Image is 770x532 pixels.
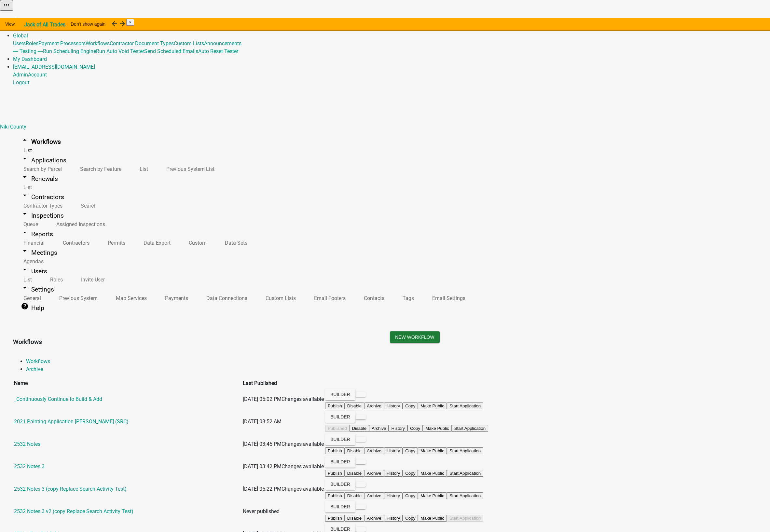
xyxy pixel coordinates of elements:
button: New Workflow [390,331,440,343]
button: Archive [364,492,384,499]
span: Changes available [282,441,324,447]
a: arrow_drop_upWorkflows [13,134,69,149]
button: Disable [345,470,364,477]
button: Builder [325,411,355,423]
button: Start Application [447,492,483,499]
span: [DATE] 05:22 PM [243,486,282,492]
i: arrow_drop_down [21,228,29,236]
a: Tags [392,291,422,305]
a: ---- Testing ---- [13,48,43,54]
button: Archive [364,470,384,477]
a: 2021 Painting Application [PERSON_NAME] (SRC) [14,418,129,425]
a: Permits [97,236,133,250]
button: History [384,492,403,499]
a: Roles [26,40,38,47]
button: Publish [325,447,345,454]
a: List [13,273,40,287]
a: Assigned Inspections [46,217,113,231]
button: Make Public [423,425,452,432]
h3: Workflows [13,337,380,347]
button: Make Public [418,470,447,477]
a: Users [13,40,26,47]
a: arrow_drop_downInspections [13,208,72,223]
a: 2532 Notes 3 v2 (copy Replace Search Activity Test) [14,508,133,514]
a: Archive [26,366,43,372]
a: arrow_drop_downRenewals [13,171,66,186]
a: List [129,162,156,176]
a: arrow_drop_downContractors [13,189,72,205]
i: arrow_forward [118,20,126,28]
i: arrow_back [111,20,118,28]
a: helpHelp [13,300,52,316]
a: Map Services [105,291,155,305]
a: Payment Processors [38,40,86,47]
button: Archive [369,425,389,432]
a: _Continuously Continue to Build & Add [14,396,102,402]
button: Make Public [418,402,447,409]
span: × [129,20,131,25]
i: arrow_drop_up [21,136,29,144]
button: Don't show again [65,18,111,30]
span: [DATE] 03:45 PM [243,441,282,447]
button: Close [126,19,134,26]
button: Start Application [447,515,483,522]
button: Copy [403,470,418,477]
span: [DATE] 08:52 AM [243,418,282,425]
button: Archive [364,447,384,454]
button: Copy [407,425,423,432]
button: Make Public [418,492,447,499]
button: Builder [325,456,355,468]
a: arrow_drop_downApplications [13,153,74,168]
th: Name [14,379,242,388]
a: Send Scheduled Emails [144,48,198,54]
button: Make Public [418,447,447,454]
a: 2532 Notes 3 [14,463,45,470]
a: Email Footers [304,291,353,305]
i: arrow_drop_down [21,284,29,292]
a: Announcements [204,40,241,47]
a: Workflows [86,40,110,47]
div: Global [13,40,770,55]
button: Disable [345,447,364,454]
a: Custom Lists [174,40,204,47]
a: Search by Feature [70,162,129,176]
button: Publish [325,515,345,522]
a: Contractors [52,236,97,250]
span: Changes available [282,396,324,402]
span: [DATE] 03:42 PM [243,463,282,470]
a: General [13,291,49,305]
a: Contacts [353,291,392,305]
button: History [384,402,403,409]
a: arrow_drop_downUsers [13,264,55,279]
a: Data Sets [214,236,255,250]
a: Workflows [26,358,50,364]
i: arrow_drop_down [21,266,29,273]
a: Data Export [133,236,178,250]
button: Disable [345,492,364,499]
a: Admin [13,72,28,78]
i: arrow_drop_down [21,155,29,162]
a: Run Auto Void Tester [96,48,144,54]
button: Publish [325,470,345,477]
button: History [384,447,403,454]
a: List [13,180,40,194]
a: Previous System List [156,162,222,176]
a: Payments [155,291,196,305]
button: Copy [403,402,418,409]
a: Custom [178,236,214,250]
button: Disable [350,425,369,432]
i: help [21,302,29,310]
a: Invite User [71,273,113,287]
button: History [389,425,407,432]
button: Start Application [447,447,483,454]
a: Custom Lists [255,291,304,305]
a: Contractor Document Types [110,40,174,47]
button: Archive [364,515,384,522]
i: arrow_drop_down [21,191,29,199]
a: Search [70,199,104,213]
span: Never published [243,508,280,514]
div: [EMAIL_ADDRESS][DOMAIN_NAME] [13,71,770,87]
a: Home [13,17,27,23]
a: 2532 Notes [14,441,40,447]
a: arrow_drop_downMeetings [13,245,65,260]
